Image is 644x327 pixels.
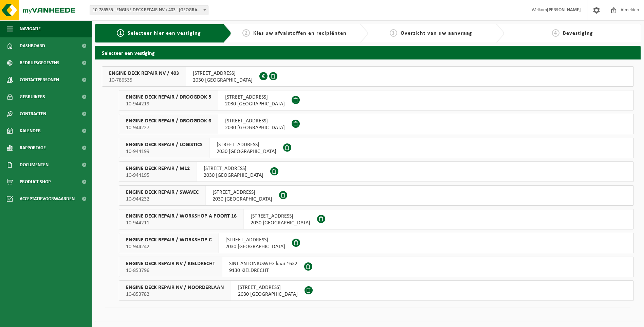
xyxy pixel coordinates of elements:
span: SINT ANTONIUSWEG kaai 1632 [229,260,297,267]
span: 2030 [GEOGRAPHIC_DATA] [225,124,285,131]
span: Kalender [20,122,41,139]
span: Rapportage [20,139,46,156]
span: 2030 [GEOGRAPHIC_DATA] [193,77,253,84]
span: [STREET_ADDRESS] [225,118,285,124]
span: Contracten [20,105,46,122]
button: ENGINE DECK REPAIR / SWAVEC 10-944232 [STREET_ADDRESS]2030 [GEOGRAPHIC_DATA] [119,185,634,206]
span: 2 [242,29,250,37]
span: 10-786535 - ENGINE DECK REPAIR NV / 403 - ANTWERPEN [90,5,208,15]
span: 10-944227 [126,124,211,131]
span: 2030 [GEOGRAPHIC_DATA] [238,291,298,298]
button: ENGINE DECK REPAIR / WORKSHOP A POORT 16 10-944211 [STREET_ADDRESS]2030 [GEOGRAPHIC_DATA] [119,209,634,229]
span: ENGINE DECK REPAIR / SWAVEC [126,189,199,196]
span: 2030 [GEOGRAPHIC_DATA] [251,220,310,226]
span: 10-944195 [126,172,190,179]
span: [STREET_ADDRESS] [193,70,253,77]
span: ENGINE DECK REPAIR / M12 [126,165,190,172]
span: 3 [390,29,397,37]
span: Kies uw afvalstoffen en recipiënten [253,31,347,36]
span: Contactpersonen [20,71,59,88]
h2: Selecteer een vestiging [95,46,641,59]
span: ENGINE DECK REPAIR / WORKSHOP A POORT 16 [126,213,237,220]
span: 2030 [GEOGRAPHIC_DATA] [217,148,276,155]
span: ENGINE DECK REPAIR / WORKSHOP C [126,237,211,243]
button: ENGINE DECK REPAIR NV / NOORDERLAAN 10-853782 [STREET_ADDRESS]2030 [GEOGRAPHIC_DATA] [119,280,634,301]
span: Overzicht van uw aanvraag [401,31,472,36]
span: 10-853782 [126,291,224,298]
span: 9130 KIELDRECHT [229,267,297,274]
span: ENGINE DECK REPAIR NV / KIELDRECHT [126,260,215,267]
span: 2030 [GEOGRAPHIC_DATA] [213,196,272,203]
span: ENGINE DECK REPAIR / LOGISTICS [126,141,203,148]
span: [STREET_ADDRESS] [217,141,276,148]
span: 10-944232 [126,196,199,203]
span: [STREET_ADDRESS] [238,284,298,291]
button: ENGINE DECK REPAIR NV / 403 10-786535 [STREET_ADDRESS]2030 [GEOGRAPHIC_DATA] [102,66,634,87]
span: Acceptatievoorwaarden [20,190,75,207]
span: Product Shop [20,173,51,190]
button: ENGINE DECK REPAIR / LOGISTICS 10-944199 [STREET_ADDRESS]2030 [GEOGRAPHIC_DATA] [119,138,634,158]
span: [STREET_ADDRESS] [225,94,285,101]
span: Gebruikers [20,88,45,105]
span: [STREET_ADDRESS] [225,237,285,243]
span: 10-786535 [109,77,179,84]
span: Bevestiging [563,31,593,36]
span: 10-944219 [126,101,211,107]
span: 4 [552,29,559,37]
span: Selecteer hier een vestiging [128,31,201,36]
span: Documenten [20,156,49,173]
span: [STREET_ADDRESS] [213,189,272,196]
button: ENGINE DECK REPAIR / DROOGDOK 6 10-944227 [STREET_ADDRESS]2030 [GEOGRAPHIC_DATA] [119,114,634,134]
span: ENGINE DECK REPAIR NV / 403 [109,70,179,77]
span: [STREET_ADDRESS] [251,213,310,220]
span: 10-853796 [126,267,215,274]
span: Dashboard [20,37,45,54]
span: 1 [117,29,124,37]
span: 10-944211 [126,220,237,226]
button: ENGINE DECK REPAIR / DROOGDOK 5 10-944219 [STREET_ADDRESS]2030 [GEOGRAPHIC_DATA] [119,90,634,110]
span: 10-944242 [126,243,211,250]
span: ENGINE DECK REPAIR / DROOGDOK 6 [126,118,211,124]
button: ENGINE DECK REPAIR / WORKSHOP C 10-944242 [STREET_ADDRESS]2030 [GEOGRAPHIC_DATA] [119,233,634,253]
span: 2030 [GEOGRAPHIC_DATA] [225,101,285,107]
span: Bedrijfsgegevens [20,54,59,71]
span: 10-786535 - ENGINE DECK REPAIR NV / 403 - ANTWERPEN [90,5,208,15]
span: Navigatie [20,20,41,37]
span: 10-944199 [126,148,203,155]
button: ENGINE DECK REPAIR / M12 10-944195 [STREET_ADDRESS]2030 [GEOGRAPHIC_DATA] [119,161,634,182]
span: 2030 [GEOGRAPHIC_DATA] [225,243,285,250]
button: ENGINE DECK REPAIR NV / KIELDRECHT 10-853796 SINT ANTONIUSWEG kaai 16329130 KIELDRECHT [119,257,634,277]
span: ENGINE DECK REPAIR NV / NOORDERLAAN [126,284,224,291]
span: 2030 [GEOGRAPHIC_DATA] [204,172,263,179]
strong: [PERSON_NAME] [547,7,581,13]
span: [STREET_ADDRESS] [204,165,263,172]
span: ENGINE DECK REPAIR / DROOGDOK 5 [126,94,211,101]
